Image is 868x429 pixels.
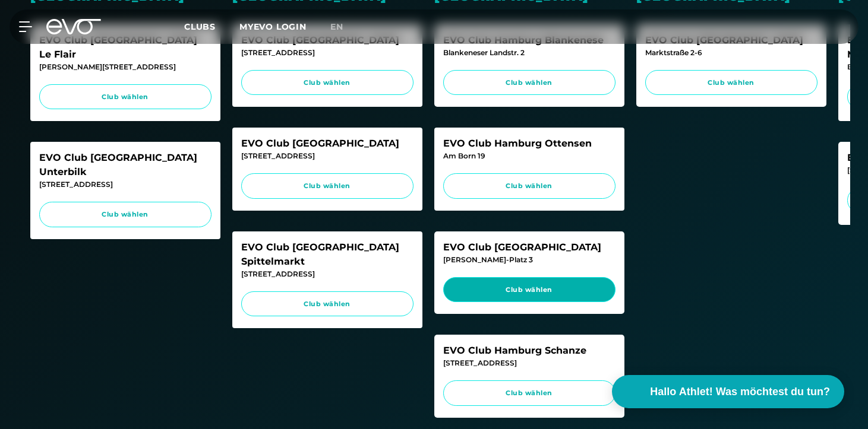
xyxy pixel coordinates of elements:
[241,240,414,269] div: EVO Club [GEOGRAPHIC_DATA] Spittelmarkt
[330,20,358,34] a: en
[443,380,616,406] a: Club wählen
[39,62,212,72] div: [PERSON_NAME][STREET_ADDRESS]
[612,375,844,408] button: Hallo Athlet! Was möchtest du tun?
[650,384,830,400] span: Hallo Athlet! Was möchtest du tun?
[252,299,402,309] span: Club wählen
[454,78,604,88] span: Club wählen
[39,151,212,179] div: EVO Club [GEOGRAPHIC_DATA] Unterbilk
[50,92,200,102] span: Club wählen
[330,21,343,32] span: en
[241,291,414,317] a: Club wählen
[454,285,604,295] span: Club wählen
[443,173,616,199] a: Club wählen
[454,181,604,191] span: Club wählen
[443,70,616,96] a: Club wählen
[239,21,307,32] a: MYEVO LOGIN
[443,136,616,151] div: EVO Club Hamburg Ottensen
[241,70,414,96] a: Club wählen
[241,269,414,279] div: [STREET_ADDRESS]
[443,344,616,358] div: EVO Club Hamburg Schanze
[252,181,402,191] span: Club wählen
[241,136,414,151] div: EVO Club [GEOGRAPHIC_DATA]
[241,151,414,161] div: [STREET_ADDRESS]
[39,202,212,227] a: Club wählen
[39,179,212,190] div: [STREET_ADDRESS]
[656,78,806,88] span: Club wählen
[443,151,616,161] div: Am Born 19
[252,78,402,88] span: Club wählen
[50,209,200,220] span: Club wählen
[645,70,818,96] a: Club wählen
[443,277,616,303] a: Club wählen
[454,388,604,398] span: Club wählen
[39,84,212,110] a: Club wählen
[184,21,216,32] span: Clubs
[443,240,616,255] div: EVO Club [GEOGRAPHIC_DATA]
[241,173,414,199] a: Club wählen
[443,255,616,265] div: [PERSON_NAME]-Platz 3
[184,21,239,32] a: Clubs
[443,358,616,368] div: [STREET_ADDRESS]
